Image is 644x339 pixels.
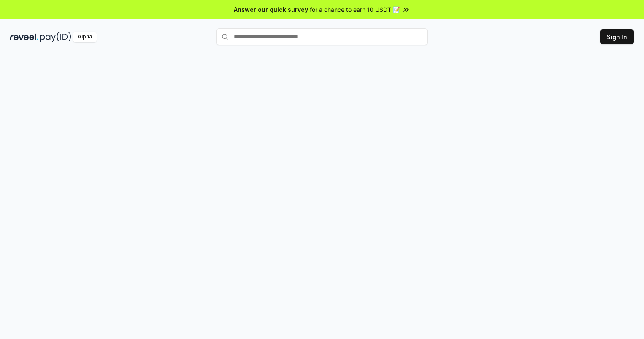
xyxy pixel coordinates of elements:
span: for a chance to earn 10 USDT 📝 [310,5,400,14]
span: Answer our quick survey [234,5,308,14]
div: Alpha [73,32,97,42]
img: reveel_dark [10,32,38,42]
img: pay_id [40,32,71,42]
button: Sign In [600,29,634,44]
